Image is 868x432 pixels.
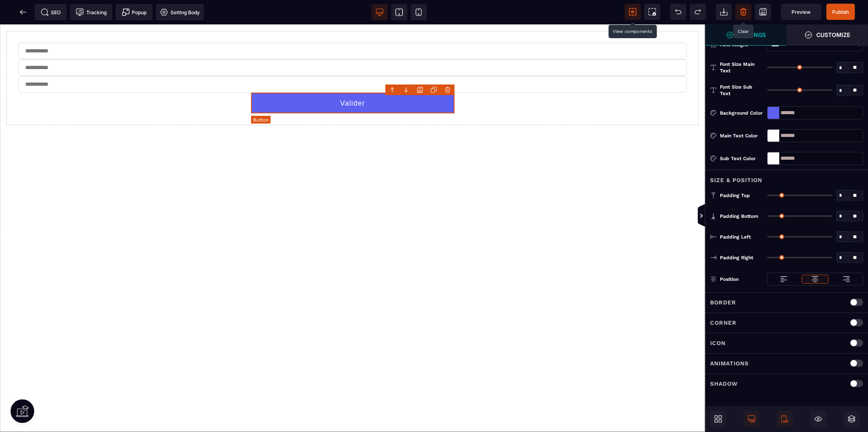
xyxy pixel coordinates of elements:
[251,68,455,89] button: Valider
[690,4,706,20] span: Redo
[710,358,749,368] p: Animations
[710,379,738,389] p: Shadow
[411,4,427,20] span: View mobile
[811,275,819,283] img: loading
[817,32,851,38] strong: Customize
[644,4,660,20] span: Screenshot
[720,61,763,74] span: Font Size Main Text
[372,4,388,20] span: View desktop
[826,4,855,20] span: Save
[76,8,107,16] span: Tracking
[116,4,153,20] span: Create Alert Modal
[844,411,860,427] span: Open Sub Layers
[122,8,147,16] span: Popup
[781,4,822,20] span: Preview
[720,254,753,261] span: Padding Right
[792,9,811,15] span: Preview
[716,4,732,20] span: Open Import Webpage
[391,4,407,20] span: View tablet
[705,24,787,46] span: Open Style Manager
[720,84,763,97] span: Font Size Sub Text
[842,275,851,283] img: loading
[720,213,758,219] span: Padding Bottom
[710,297,736,307] p: Border
[160,8,200,16] span: Setting Body
[720,192,750,199] span: Padding Top
[755,4,771,20] span: Save
[15,4,31,20] span: Back
[710,275,739,283] p: Position
[735,4,752,20] span: Clear
[787,24,868,46] span: Open Style Manager
[810,411,826,427] span: Cmd Hidden Block
[35,4,67,20] span: Seo meta data
[70,4,112,20] span: Tracking code
[625,4,641,20] span: View components
[41,8,61,16] span: SEO
[670,4,687,20] span: Undo
[720,109,763,117] div: Background Color
[720,154,763,163] div: Sub Text Color
[710,318,737,328] p: Corner
[720,132,763,140] div: Main Text Color
[705,204,713,228] span: Toggle Views
[710,411,726,427] span: Open Blocks
[156,4,204,20] span: Favicon
[780,275,788,283] img: loading
[705,170,868,185] div: Size & Position
[710,338,726,348] p: Icon
[777,411,793,427] span: Is Show Mobile
[720,234,751,240] span: Padding Left
[743,411,760,427] span: Is Show Desktop
[833,9,849,15] span: Publish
